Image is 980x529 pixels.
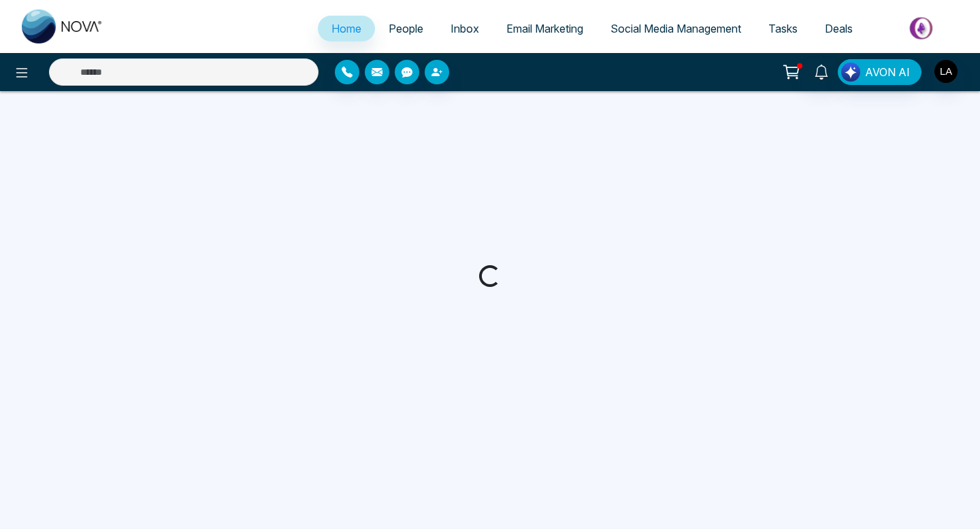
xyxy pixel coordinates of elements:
[331,22,361,35] span: Home
[375,16,437,41] a: People
[318,16,375,41] a: Home
[841,63,860,82] img: Lead Flow
[597,16,755,41] a: Social Media Management
[838,59,921,85] button: AVON AI
[610,22,741,35] span: Social Media Management
[755,16,811,41] a: Tasks
[451,22,479,35] span: Inbox
[22,10,103,44] img: Nova CRM Logo
[811,16,866,41] a: Deals
[506,22,583,35] span: Email Marketing
[493,16,597,41] a: Email Marketing
[437,16,493,41] a: Inbox
[865,64,910,80] span: AVON AI
[873,13,972,44] img: Market-place.gif
[825,22,853,35] span: Deals
[934,60,958,83] img: User Avatar
[768,22,798,35] span: Tasks
[389,22,423,35] span: People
